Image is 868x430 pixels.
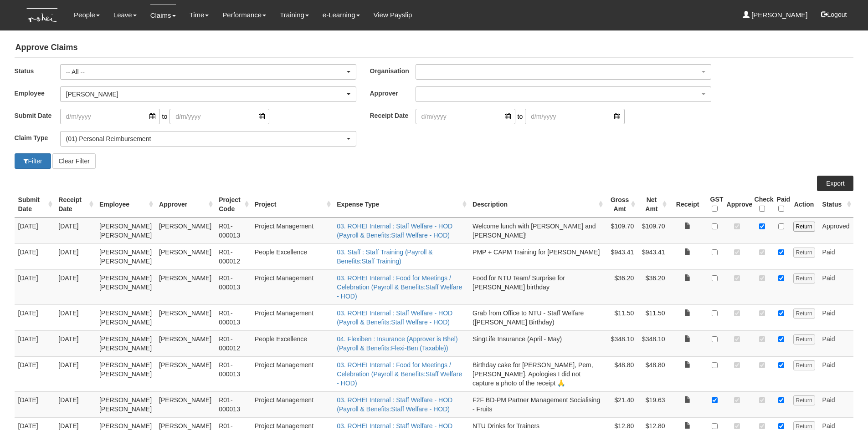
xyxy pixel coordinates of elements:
[66,67,345,76] div: -- All --
[793,395,815,405] input: Return
[790,191,819,218] th: Action
[251,218,333,243] td: Project Management
[751,191,773,218] th: Check
[793,222,815,232] input: Return
[637,356,668,391] td: $48.80
[251,356,333,391] td: Project Management
[55,269,96,304] td: [DATE]
[637,218,668,243] td: $109.70
[15,153,51,169] button: Filter
[707,191,723,218] th: GST
[74,5,100,25] a: People
[637,243,668,269] td: $943.41
[155,218,215,243] td: [PERSON_NAME]
[113,5,137,25] a: Leave
[815,4,853,25] button: Logout
[155,356,215,391] td: [PERSON_NAME]
[793,273,815,283] input: Return
[819,330,854,356] td: Paid
[215,304,251,330] td: R01-000013
[723,191,751,218] th: Approve
[605,269,637,304] td: $36.20
[96,269,155,304] td: [PERSON_NAME] [PERSON_NAME]
[55,191,96,218] th: Receipt Date : activate to sort column ascending
[15,356,55,391] td: [DATE]
[96,391,155,417] td: [PERSON_NAME] [PERSON_NAME]
[169,109,269,124] input: d/m/yyyy
[819,391,854,417] td: Paid
[416,109,515,124] input: d/m/yyyy
[96,218,155,243] td: [PERSON_NAME] [PERSON_NAME]
[337,309,452,326] a: 03. ROHEI Internal : Staff Welfare - HOD (Payroll & Benefits:Staff Welfare - HOD)
[155,304,215,330] td: [PERSON_NAME]
[66,90,345,99] div: [PERSON_NAME]
[15,269,55,304] td: [DATE]
[637,269,668,304] td: $36.20
[190,5,209,25] a: Time
[60,109,160,124] input: d/m/yyyy
[817,176,853,191] a: Export
[15,218,55,243] td: [DATE]
[637,304,668,330] td: $11.50
[155,330,215,356] td: [PERSON_NAME]
[793,360,815,370] input: Return
[155,243,215,269] td: [PERSON_NAME]
[60,131,356,147] button: (01) Personal Reimbursement
[215,356,251,391] td: R01-000013
[669,191,707,218] th: Receipt
[96,330,155,356] td: [PERSON_NAME] [PERSON_NAME]
[155,391,215,417] td: [PERSON_NAME]
[637,391,668,417] td: $19.63
[251,269,333,304] td: Project Management
[370,109,416,122] label: Receipt Date
[55,330,96,356] td: [DATE]
[15,304,55,330] td: [DATE]
[637,191,668,218] th: Net Amt : activate to sort column ascending
[215,191,251,218] th: Project Code : activate to sort column ascending
[215,218,251,243] td: R01-000013
[337,274,462,300] a: 03. ROHEI Internal : Food for Meetings / Celebration (Payroll & Benefits:Staff Welfare - HOD)
[55,218,96,243] td: [DATE]
[160,109,170,124] span: to
[15,191,55,218] th: Submit Date : activate to sort column ascending
[605,356,637,391] td: $48.80
[251,191,333,218] th: Project : activate to sort column ascending
[793,309,815,319] input: Return
[55,356,96,391] td: [DATE]
[60,86,356,102] button: [PERSON_NAME]
[215,330,251,356] td: R01-000012
[370,86,416,100] label: Approver
[819,304,854,330] td: Paid
[743,5,808,25] a: [PERSON_NAME]
[469,330,605,356] td: SingLife Insurance (April - May)
[215,269,251,304] td: R01-000013
[15,109,60,122] label: Submit Date
[469,243,605,269] td: PMP + CAPM Training for [PERSON_NAME]
[15,243,55,269] td: [DATE]
[96,191,155,218] th: Employee : activate to sort column ascending
[337,223,452,239] a: 03. ROHEI Internal : Staff Welfare - HOD (Payroll & Benefits:Staff Welfare - HOD)
[773,191,790,218] th: Paid
[15,391,55,417] td: [DATE]
[60,64,356,80] button: -- All --
[819,218,854,243] td: Approved
[469,269,605,304] td: Food for NTU Team/ Surprise for [PERSON_NAME] birthday
[15,39,854,57] h4: Approve Claims
[819,191,854,218] th: Status : activate to sort column ascending
[55,243,96,269] td: [DATE]
[793,334,815,344] input: Return
[215,243,251,269] td: R01-000012
[819,243,854,269] td: Paid
[605,243,637,269] td: $943.41
[819,269,854,304] td: Paid
[469,191,605,218] th: Description : activate to sort column ascending
[830,394,859,421] iframe: chat widget
[52,153,95,169] button: Clear Filter
[55,304,96,330] td: [DATE]
[469,391,605,417] td: F2F BD-PM Partner Management Socialising - Fruits
[515,109,525,124] span: to
[15,131,60,144] label: Claim Type
[337,248,432,265] a: 03. Staff : Staff Training (Payroll & Benefits:Staff Training)
[819,356,854,391] td: Paid
[525,109,625,124] input: d/m/yyyy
